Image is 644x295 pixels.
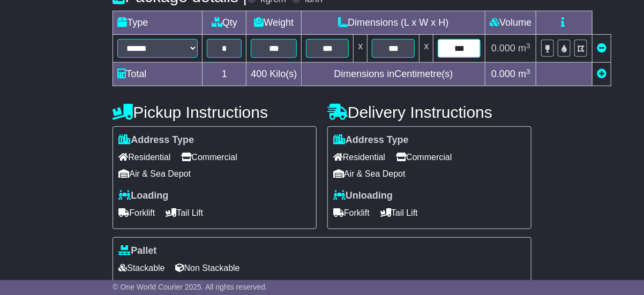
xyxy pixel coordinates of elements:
span: Commercial [181,149,237,165]
td: Dimensions (L x W x H) [302,11,485,35]
span: Forklift [118,205,155,221]
td: Total [113,63,203,86]
td: Dimensions in Centimetre(s) [302,63,485,86]
label: Pallet [118,245,156,257]
span: Residential [118,149,170,165]
span: © One World Courier 2025. All rights reserved. [113,283,267,291]
h4: Delivery Instructions [327,103,531,121]
td: Volume [485,11,536,35]
span: Air & Sea Depot [333,165,406,182]
span: Forklift [333,205,370,221]
span: 400 [251,69,267,79]
td: x [420,35,433,63]
label: Loading [118,190,168,202]
span: 0.000 [491,69,515,79]
td: x [354,35,368,63]
span: 0.000 [491,43,515,54]
td: Kilo(s) [246,63,302,86]
span: m [518,43,530,54]
td: Type [113,11,203,35]
span: Non Stackable [176,260,240,276]
sup: 3 [526,42,530,50]
span: Residential [333,149,385,165]
a: Add new item [597,69,606,79]
label: Address Type [118,134,194,146]
span: Commercial [396,149,452,165]
span: Tail Lift [380,205,418,221]
span: Air & Sea Depot [118,165,191,182]
td: 1 [203,63,246,86]
span: Tail Lift [166,205,203,221]
label: Unloading [333,190,393,202]
label: Address Type [333,134,409,146]
a: Remove this item [597,43,606,54]
sup: 3 [526,67,530,75]
span: Stackable [118,260,164,276]
h4: Pickup Instructions [113,103,317,121]
span: m [518,69,530,79]
td: Weight [246,11,302,35]
td: Qty [203,11,246,35]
